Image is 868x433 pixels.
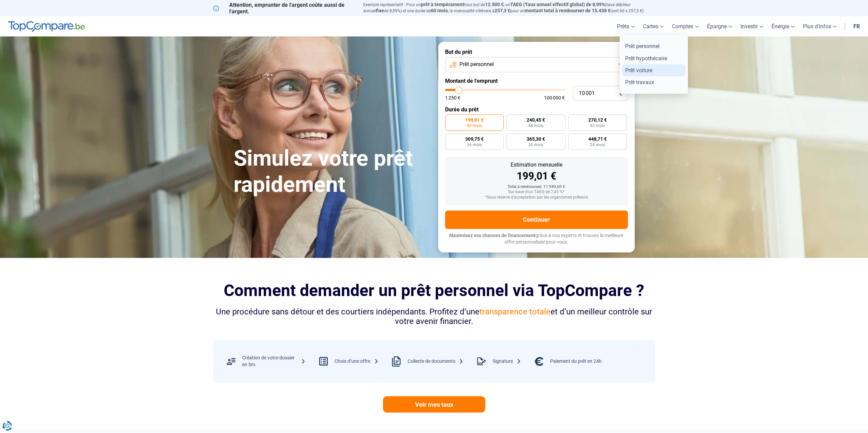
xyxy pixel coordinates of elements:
p: grâce à nos experts et trouvez la meilleure offre personnalisée pour vous. [445,232,628,246]
span: 42 mois [590,124,605,128]
label: Montant de l'emprunt [445,78,628,84]
span: 257,3 € [495,8,510,13]
span: 1 250 € [445,95,460,100]
a: Comptes [668,16,703,36]
a: Prêt voiture [622,64,685,76]
span: 448,71 € [588,137,607,141]
a: Cartes [639,16,668,36]
span: 30 mois [528,143,543,147]
span: 24 mois [590,143,605,147]
div: Estimation mensuelle [451,162,622,168]
span: 309,75 € [465,137,484,141]
h2: Comment demander un prêt personnel via TopCompare ? [213,281,655,300]
span: 365,30 € [527,137,545,141]
span: Maximisez vos chances de financement [449,233,535,238]
div: *Sous réserve d'acceptation par les organismes prêteurs [451,195,622,200]
div: Paiement du prêt en 24h [550,358,602,365]
span: 199,01 € [465,118,484,122]
div: Sur base d'un TAEG de 7,45 %* [451,190,622,195]
a: Prêt personnel [622,40,685,52]
p: Attention, emprunter de l'argent coûte aussi de l'argent. [213,2,355,15]
a: Prêt hypothécaire [622,52,685,64]
a: Voir mes taux [383,396,485,413]
label: Durée du prêt [445,106,628,113]
label: But du prêt [445,49,628,55]
div: Collecte de documents [408,358,464,365]
span: 12.500 € [485,2,504,7]
span: 36 mois [467,143,482,147]
span: prêt à tempérament [421,2,464,7]
span: 60 mois [431,8,448,13]
a: Prêt travaux [622,76,685,88]
span: 270,12 € [588,118,607,122]
span: 48 mois [528,124,543,128]
span: transparence totale [480,307,550,316]
h1: Simulez votre prêt rapidement [234,145,430,198]
div: 199,01 € [451,171,622,181]
div: Création de votre dossier en 5m [242,355,306,368]
a: Plus d'infos [799,16,841,36]
span: fixe [376,8,384,13]
div: Choix d’une offre [335,358,379,365]
a: Épargne [703,16,736,36]
span: 60 mois [467,124,482,128]
div: Une procédure sans détour et des courtiers indépendants. Profitez d’une et d’un meilleur contrôle... [213,307,655,327]
a: Investir [736,16,767,36]
span: montant total à rembourser de 15.438 € [525,8,610,13]
p: Exemple représentatif : Pour un tous but de , un (taux débiteur annuel de 8,99%) et une durée de ... [363,2,655,14]
div: Signature [492,358,521,365]
img: TopCompare [8,21,85,32]
span: TAEG (Taux annuel effectif global) de 8,99% [510,2,605,7]
a: Prêts [613,16,639,36]
span: 100 000 € [544,95,565,100]
button: Prêt personnel [445,57,628,72]
span: 240,45 € [527,118,545,122]
button: Continuer [445,211,628,229]
a: fr [849,16,864,36]
span: € [619,91,622,96]
a: Énergie [767,16,799,36]
div: Total à rembourser: 11 940,60 € [451,185,622,189]
span: Prêt personnel [459,61,494,68]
